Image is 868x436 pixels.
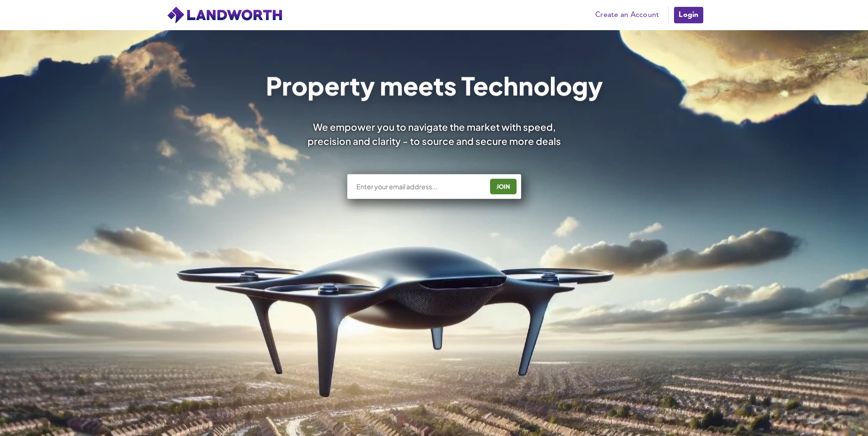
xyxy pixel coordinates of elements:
[591,8,663,22] a: Create an Account
[295,120,573,149] div: We empower you to navigate the market with speed, precision and clarity - to source and secure mo...
[265,73,603,98] h1: Property meets Technology
[490,179,517,194] button: JOIN
[356,182,483,191] input: Enter your email address...
[673,6,704,24] a: Login
[493,179,514,194] div: JOIN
